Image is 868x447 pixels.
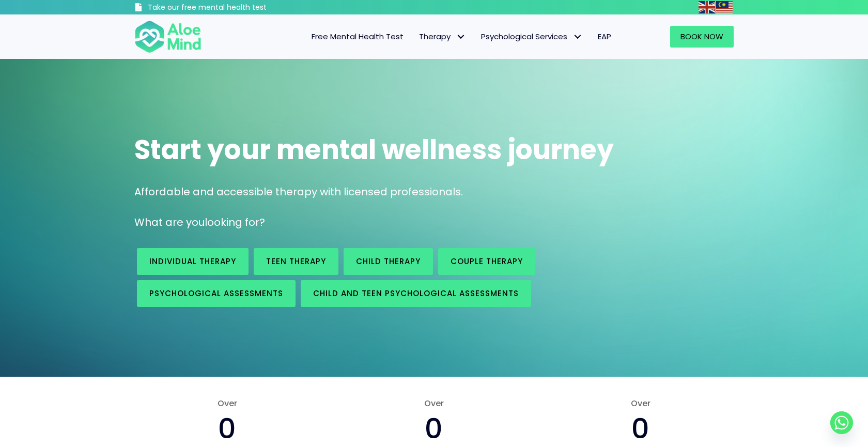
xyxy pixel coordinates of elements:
span: Book Now [680,31,723,42]
a: Child Therapy [344,248,433,275]
a: Psychological assessments [137,280,296,307]
span: Individual therapy [149,256,236,267]
img: Aloe mind Logo [134,20,202,54]
a: Teen Therapy [254,248,338,275]
img: en [699,1,715,13]
a: English [699,1,716,13]
span: Psychological Services [481,31,582,42]
a: Psychological ServicesPsychological Services: submenu [473,26,590,48]
span: What are you [134,215,205,229]
a: EAP [590,26,619,48]
span: Psychological assessments [149,288,283,299]
span: Free Mental Health Test [312,31,404,42]
span: Couple therapy [451,256,523,267]
span: Therapy: submenu [453,29,468,44]
span: Over [341,397,527,409]
span: Start your mental wellness journey [134,131,614,168]
a: Whatsapp [830,411,853,434]
img: ms [716,1,733,13]
a: Take our free mental health test [134,3,322,14]
a: Book Now [670,26,734,48]
a: Couple therapy [438,248,535,275]
span: Therapy [419,31,466,42]
span: Child and Teen Psychological assessments [313,288,519,299]
a: TherapyTherapy: submenu [411,26,473,48]
span: Over [548,397,734,409]
a: Child and Teen Psychological assessments [301,280,531,307]
h3: Take our free mental health test [148,3,322,13]
a: Individual therapy [137,248,249,275]
nav: Menu [215,26,619,48]
a: Malay [716,1,734,13]
span: looking for? [205,215,265,229]
p: Affordable and accessible therapy with licensed professionals. [134,184,734,199]
span: Over [134,397,320,409]
span: Teen Therapy [266,256,326,267]
span: Child Therapy [356,256,421,267]
span: Psychological Services: submenu [570,29,585,44]
a: Free Mental Health Test [304,26,411,48]
span: EAP [598,31,611,42]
